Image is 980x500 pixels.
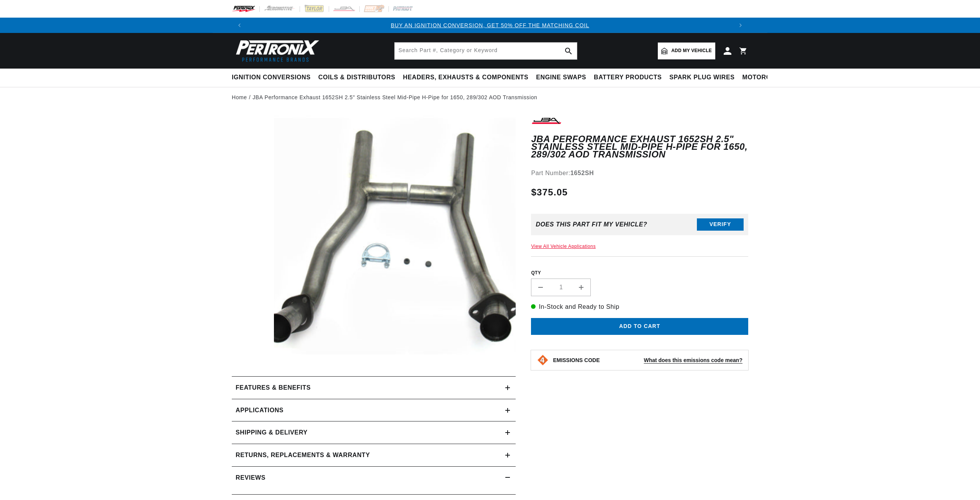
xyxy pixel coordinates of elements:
summary: Headers, Exhausts & Components [399,69,532,87]
p: In-Stock and Ready to Ship [531,302,748,312]
a: Add my vehicle [658,43,715,59]
span: Headers, Exhausts & Components [403,74,528,82]
img: Pertronix [232,38,320,64]
nav: breadcrumbs [232,93,748,102]
div: Announcement [247,21,733,30]
input: Search Part #, Category or Keyword [395,43,577,59]
strong: EMISSIONS CODE [553,357,600,363]
button: search button [560,43,577,59]
a: JBA Performance Exhaust 1652SH 2.5" Stainless Steel Mid-Pipe H-Pipe for 1650, 289/302 AOD Transmi... [252,93,537,102]
button: Translation missing: en.sections.announcements.next_announcement [733,18,748,33]
summary: Shipping & Delivery [232,421,516,444]
strong: What does this emissions code mean? [644,357,742,363]
div: 1 of 3 [247,21,733,30]
summary: Spark Plug Wires [665,69,738,87]
span: Add my vehicle [671,47,712,54]
h2: Features & Benefits [236,383,311,393]
button: Verify [697,218,744,231]
h1: JBA Performance Exhaust 1652SH 2.5" Stainless Steel Mid-Pipe H-Pipe for 1650, 289/302 AOD Transmi... [531,135,748,159]
span: $375.05 [531,185,568,199]
button: Translation missing: en.sections.announcements.previous_announcement [232,18,247,33]
span: Coils & Distributors [318,74,395,82]
span: Applications [236,405,284,415]
span: Engine Swaps [536,74,586,82]
summary: Engine Swaps [532,69,590,87]
slideshow-component: Translation missing: en.sections.announcements.announcement_bar [213,18,767,33]
span: Ignition Conversions [232,74,311,82]
span: Motorcycle [742,74,788,82]
label: QTY [531,270,748,276]
h2: Shipping & Delivery [236,428,308,438]
summary: Ignition Conversions [232,69,315,87]
span: Spark Plug Wires [669,74,734,82]
a: View All Vehicle Applications [531,244,596,249]
button: EMISSIONS CODEWhat does this emissions code mean? [553,357,742,364]
span: Battery Products [594,74,662,82]
strong: 1652SH [570,170,594,176]
a: Applications [232,399,516,422]
div: Part Number: [531,168,748,178]
h2: Returns, Replacements & Warranty [236,450,370,460]
summary: Battery Products [590,69,665,87]
a: BUY AN IGNITION CONVERSION, GET 50% OFF THE MATCHING COIL [391,22,589,28]
summary: Returns, Replacements & Warranty [232,444,516,466]
button: Add to cart [531,318,748,335]
div: Does This part fit My vehicle? [536,221,647,228]
summary: Motorcycle [739,69,792,87]
summary: Coils & Distributors [315,69,399,87]
img: Emissions code [537,354,549,366]
a: Home [232,93,247,102]
summary: Features & Benefits [232,377,516,399]
h2: Reviews [236,473,265,483]
summary: Reviews [232,467,516,489]
media-gallery: Gallery Viewer [232,115,516,361]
